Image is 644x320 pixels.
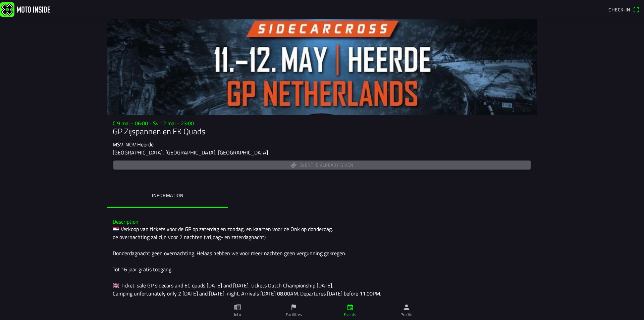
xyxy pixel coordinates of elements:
h3: Description [113,219,531,225]
ion-label: Information [152,192,183,199]
ion-label: Facilities [286,312,302,318]
h1: GP Zijspannen en EK Quads [113,127,531,136]
h3: C 9 mai - 06:00 - Sv 12 mai - 23:00 [113,120,531,127]
ion-icon: person [403,304,410,311]
ion-icon: calendar [346,304,354,311]
ion-text: MSV-NOV Heerde [113,140,154,148]
ion-icon: paper [234,304,241,311]
ion-icon: flag [290,304,298,311]
ion-text: [GEOGRAPHIC_DATA], [GEOGRAPHIC_DATA], [GEOGRAPHIC_DATA] [113,148,268,156]
span: Check-in [608,6,630,13]
a: Check-inqr scanner [605,4,643,15]
ion-label: Profile [400,312,413,318]
ion-label: Events [344,312,356,318]
ion-label: Info [234,312,241,318]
